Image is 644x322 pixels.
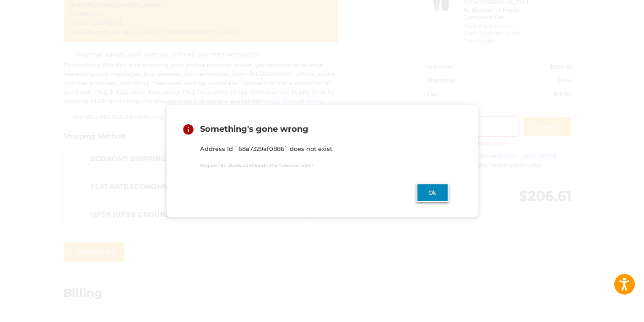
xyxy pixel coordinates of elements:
[568,297,644,322] iframe: Google Customer Reviews
[417,183,449,202] button: Ok
[200,163,227,168] span: Request ID:
[228,163,314,168] span: dbe6ad2405e4b13f1af7c6e15ac1d247
[200,145,449,154] p: Address Id `68a7329af0886` does not exist
[200,124,308,134] span: Something's gone wrong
